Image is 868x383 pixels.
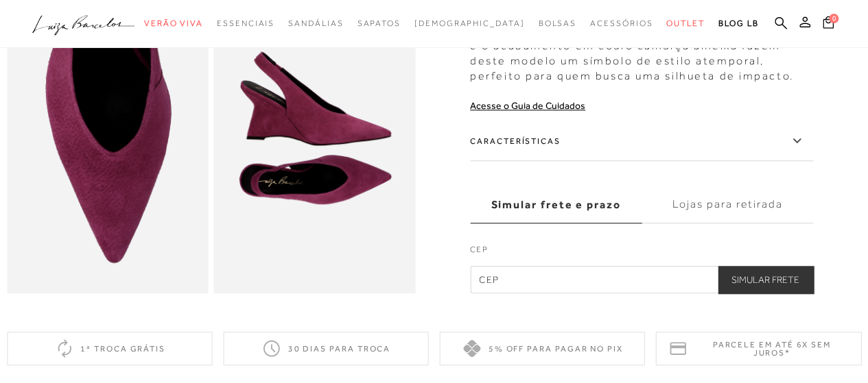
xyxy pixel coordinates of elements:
a: categoryNavScreenReaderText [538,11,576,36]
span: [DEMOGRAPHIC_DATA] [414,18,525,28]
span: Bolsas [538,18,576,28]
span: Sandálias [288,18,343,28]
div: Parcele em até 6x sem juros* [656,332,861,365]
a: Acesse o Guia de Cuidados [470,100,585,111]
a: categoryNavScreenReaderText [590,11,653,36]
div: 5% off para pagar no PIX [440,332,645,365]
span: Essenciais [217,18,274,28]
label: CEP [470,243,813,262]
a: categoryNavScreenReaderText [288,11,343,36]
a: categoryNavScreenReaderText [144,11,203,36]
a: categoryNavScreenReaderText [217,11,274,36]
label: Características [470,121,813,161]
label: Simular frete e prazo [470,186,642,223]
button: 0 [819,15,838,34]
span: Outlet [666,18,705,28]
a: categoryNavScreenReaderText [357,11,400,36]
div: 1ª troca grátis [7,332,212,365]
div: 30 dias para troca [223,332,428,365]
span: BLOG LB [718,18,758,28]
span: 0 [829,14,838,23]
span: Sapatos [357,18,400,28]
a: noSubCategoriesText [414,11,525,36]
span: Acessórios [590,18,653,28]
button: Simular Frete [718,266,813,293]
a: categoryNavScreenReaderText [666,11,705,36]
label: Lojas para retirada [642,186,813,223]
a: BLOG LB [718,11,758,36]
input: CEP [470,266,813,293]
span: Verão Viva [144,18,203,28]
